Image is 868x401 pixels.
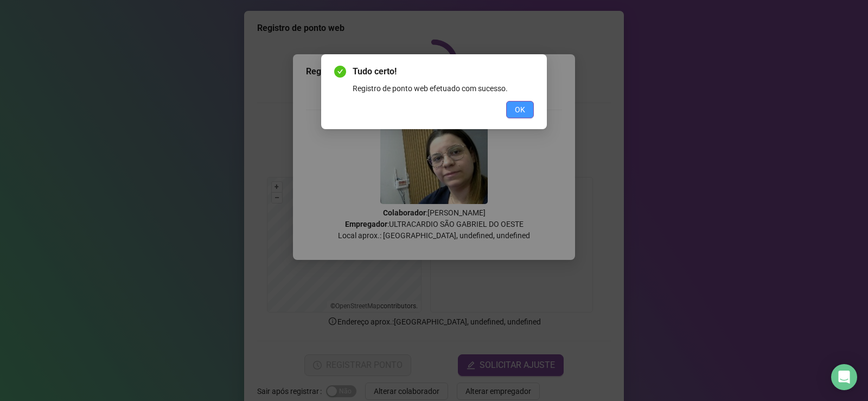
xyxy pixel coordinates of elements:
[334,66,346,78] span: check-circle
[515,104,525,116] span: OK
[353,82,534,94] div: Registro de ponto web efetuado com sucesso.
[353,65,534,78] span: Tudo certo!
[831,364,857,390] div: Open Intercom Messenger
[506,101,534,118] button: OK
